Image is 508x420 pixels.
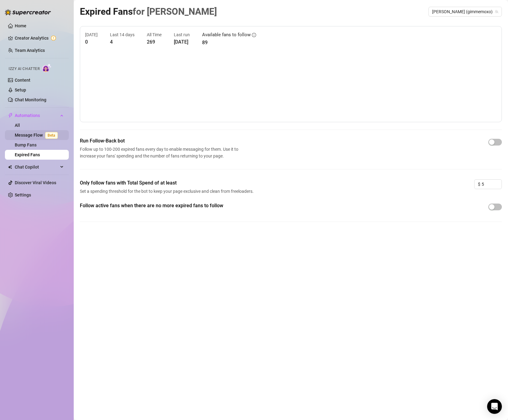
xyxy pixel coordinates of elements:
span: for [PERSON_NAME] [133,6,217,17]
a: Content [15,78,30,83]
a: Setup [15,87,26,92]
a: Home [15,23,26,28]
article: [DATE] [174,38,190,46]
span: Anthia (gimmemoxo) [432,7,498,16]
img: Chat Copilot [8,165,12,169]
input: 0.00 [482,180,502,189]
span: Izzy AI Chatter [9,66,40,72]
article: Expired Fans [80,4,217,19]
a: Discover Viral Videos [15,180,56,185]
span: Beta [45,132,58,139]
span: Only follow fans with Total Spend of at least [80,179,256,187]
article: 4 [110,38,135,46]
span: Follow up to 100-200 expired fans every day to enable messaging for them. Use it to increase your... [80,146,241,159]
a: All [15,123,20,128]
article: Last run [174,31,190,38]
img: AI Chatter [42,64,52,72]
a: Creator Analytics exclamation-circle [15,33,64,43]
a: Message FlowBeta [15,133,60,138]
img: logo-BBDzfeDw.svg [5,9,51,15]
article: All Time [147,31,162,38]
a: Expired Fans [15,152,40,157]
article: Last 14 days [110,31,135,38]
div: Open Intercom Messenger [487,399,502,414]
span: Automations [15,111,58,120]
span: Set a spending threshold for the bot to keep your page exclusive and clean from freeloaders. [80,188,256,195]
a: Settings [15,192,31,197]
span: info-circle [252,33,256,37]
article: 89 [202,39,256,46]
a: Team Analytics [15,48,45,53]
article: 269 [147,38,162,46]
span: Chat Copilot [15,162,58,172]
span: Run Follow-Back bot [80,137,241,145]
span: thunderbolt [8,113,13,118]
article: [DATE] [85,31,98,38]
a: Chat Monitoring [15,97,46,102]
a: Bump Fans [15,142,37,147]
article: 0 [85,38,98,46]
article: Available fans to follow [202,31,251,39]
span: team [495,10,498,14]
span: Follow active fans when there are no more expired fans to follow [80,202,256,209]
